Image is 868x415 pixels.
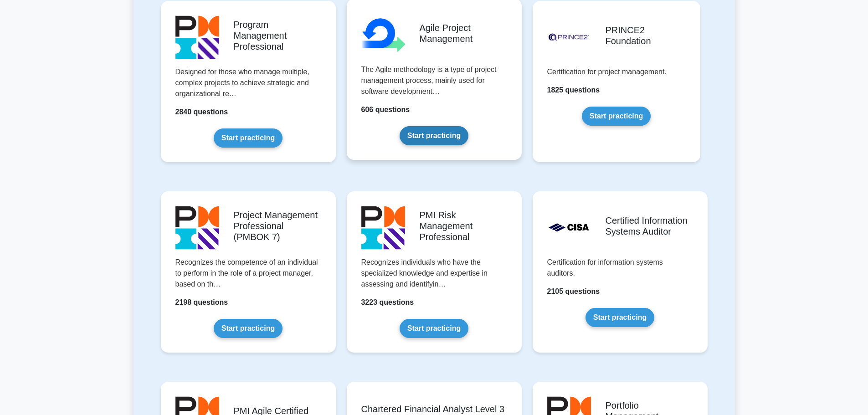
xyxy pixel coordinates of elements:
a: Start practicing [214,319,282,338]
a: Start practicing [582,107,651,126]
a: Start practicing [214,128,282,148]
a: Start practicing [586,308,654,327]
a: Start practicing [400,319,468,338]
a: Start practicing [400,126,468,145]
